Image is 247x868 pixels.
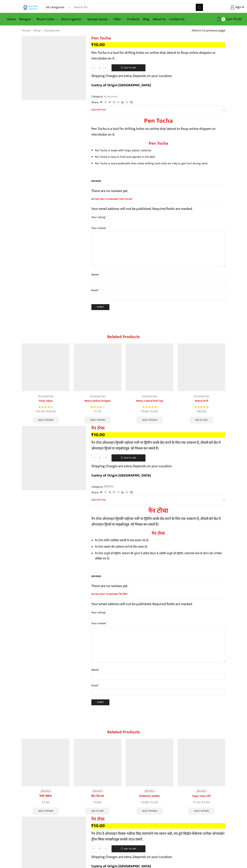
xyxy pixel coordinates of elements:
bdi: 0.80 [141,800,149,805]
img: Flush valve [22,343,69,391]
span: ₹ [91,822,94,829]
img: Heera Online Dripper [74,343,121,391]
h2: Reviews [91,179,225,186]
a: अ‍ॅसेसरीज [144,789,155,794]
a: Select options for “Flush Valve” [33,417,59,424]
a: अ‍ॅसेसरीज [196,789,207,794]
span: 0 [221,17,225,21]
span: ₹ [46,409,48,414]
h1: Pen Tocha [91,117,225,125]
input: Product quantity [96,64,104,71]
p: There are no reviews yet. [91,188,225,194]
label: Email [91,683,225,688]
input: Search for... [72,4,196,11]
span: – [126,409,173,414]
li: पेन टोचा धातुसे बने ड्रिलिंग उपकरण की तुलना में अधिक बेहतर है, क्योंकी धातूसे बने ड्रिलिंग उपकरणस... [95,551,225,561]
bdi: 0.00 [233,16,242,22]
img: PEN TOCHA IMAGE 1 [22,36,86,100]
span: ₹ [42,800,44,805]
label: Your review [91,226,225,231]
span: ₹ [150,800,152,805]
span: ₹ [233,16,235,22]
bdi: 5.00 [150,800,158,805]
a: Select options for “Pepsi Take Off” [188,808,215,815]
h1: पेन टोचा [91,817,225,822]
span: – [178,800,225,805]
a: Home [22,28,30,33]
a: Raingun [17,15,35,23]
li: पेन टोचा पकड़ने और इस्तेमाल करने के लिए आसान है। [95,544,225,550]
a: Brush Cutter [35,15,59,23]
span: Rated out of 5 [38,405,51,409]
img: Lateral-Joiner-12-MM [126,739,173,786]
a: अ‍ॅसेसरीज [103,484,114,489]
p: पेन टोचा ऑनलाइन ड्रिपकी पाईपया नली पर ड्रिलिंग करके छेद करने के लिए एक उपकरण है, जीससे बने छेद मे... [91,516,225,527]
span: Related products [107,333,140,340]
p: Pen Tocha is a tool for drilling holes on online drip lateral to fixup online drippers or microtu... [91,50,225,61]
span: ₹ [193,800,195,805]
bdi: 0.80 [141,409,149,414]
p: पेन टोचा ऑनलाइन ड्रिपकी पाईपया नली पर ड्रिलिंग करके छेद करने के लिए एक उपकरण है, जीससे बने छेद मे... [91,440,225,451]
a: Heera Online Dripper [74,399,121,403]
a: Select options for “हिरा लॅटरल जोईनर” [137,808,163,815]
label: Your review [91,621,225,626]
p: Shipping Charges are extra, Depends on your Location [91,463,172,469]
a: Accessories [103,94,118,99]
span: ₹ [141,800,143,805]
span: Sign in [234,5,244,10]
a: Filter [112,15,125,23]
span: ₹ [150,409,152,414]
span: ₹ [202,800,204,805]
label: Name [91,272,225,277]
b: Cuntry of Origin [GEOGRAPHIC_DATA] [91,472,151,478]
a: Select options for “Heera Lateral End Cap” [137,417,163,424]
bdi: 5.00 [202,800,210,805]
bdi: 5.00 [150,409,158,414]
h1: पेन टोचा [91,426,225,431]
span: Rated out of 5 [194,405,209,409]
span: – [22,409,69,414]
a: हिरा टेक-अप [74,794,121,798]
a: Description [91,496,225,504]
li: Pen Tocha is easy to hold and operate in the field. [95,154,225,159]
a: Sign in [208,4,244,11]
h2: Pen Tocha [91,141,225,146]
bdi: 60.00 [197,409,206,414]
input: Product quantity [96,845,104,852]
span: ₹ [36,409,37,414]
a: Sprayer pump [85,15,112,23]
span: Share: [91,100,99,104]
span: Cart [225,17,232,22]
bdi: 0.80 [94,800,101,805]
li: Pen Tocha is made with Virgin plastic material. [95,148,225,153]
a: Accessories [44,28,60,33]
span: Your email address will not be published. Required fields are marked [91,206,192,212]
a: Home [5,15,17,23]
img: Lateral-Joiner [74,739,121,786]
span: Category: [91,485,114,489]
p: Shipping Charges are extra, Depends on your Location [91,73,172,79]
a: Select options for “पेप्सी जोईनर” [33,808,59,815]
a: Return to previous page [192,28,225,33]
span: – [126,800,173,805]
a: Add to cart: “Heera Drill” [190,417,213,424]
a: Accessories [38,394,53,399]
span: पेन टोचा हे ऑनलाइन ठिबक नळीला छिद्र पाडण्याचे एक साधन आहे, ज्या द्वारे छिद्रीत केकेल्या जागेवर ऑन... [91,831,225,842]
div: Rated 5.00 out of 5 [194,405,209,409]
a: Contact Us [167,15,186,23]
a: Flush Valve [22,399,69,403]
li: पेन टोचा वर्जिन प्लास्टिक सामग्री के साथ बनाया गया है। [95,538,225,543]
span: Description [91,498,106,502]
a: Drip Irrigation [59,15,85,23]
a: Add to cart: “हिरा टेक-अप” [86,808,109,815]
input: Submit [91,304,109,310]
bdi: 35.00 [36,409,45,414]
a: Heera Lateral End Cap [126,399,173,403]
bdi: 45.00 [46,409,56,414]
img: Heera Drill [178,343,225,391]
button: Search button [196,4,203,11]
label: Name [91,668,225,672]
button: Add to cart [112,64,145,71]
bdi: 10.00 [91,41,105,48]
a: [PERSON_NAME] [126,794,173,798]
